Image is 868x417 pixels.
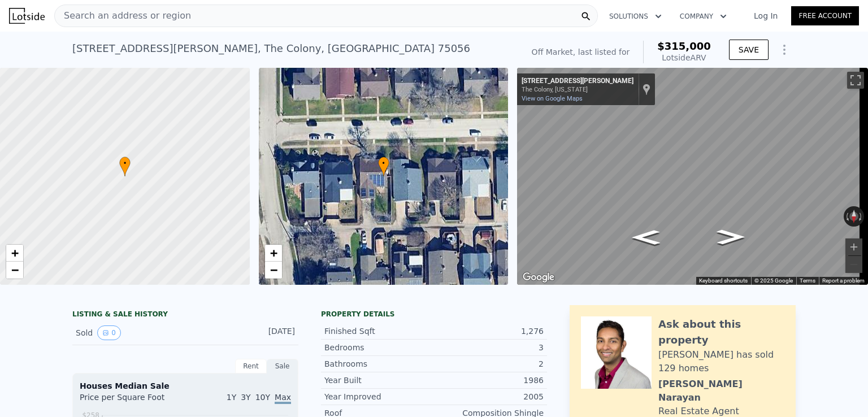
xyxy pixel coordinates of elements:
span: 3Y [241,393,250,402]
button: View historical data [97,325,121,340]
div: 1,276 [434,325,544,337]
div: Lotside ARV [657,52,711,63]
div: 3 [434,342,544,353]
div: Sold [76,325,176,340]
div: Map [517,68,868,285]
span: − [270,263,277,277]
span: © 2025 Google [754,277,793,284]
button: Keyboard shortcuts [699,277,748,285]
div: • [378,157,389,176]
div: Year Improved [324,391,434,402]
a: Log In [740,10,791,21]
path: Go West, Caldwell Ave [705,226,757,247]
div: Year Built [324,375,434,386]
button: Rotate counterclockwise [844,206,850,227]
span: • [119,158,131,168]
div: 2005 [434,391,544,402]
div: Sale [267,359,298,373]
a: Zoom out [265,262,282,279]
div: Price per Square Foot [80,392,185,410]
button: Reset the view [849,206,858,227]
div: LISTING & SALE HISTORY [72,310,298,321]
div: Street View [517,68,868,285]
a: Zoom in [6,245,23,262]
div: 1986 [434,375,544,386]
div: Property details [321,310,547,319]
button: Toggle fullscreen view [847,72,864,89]
span: − [11,263,19,277]
div: • [119,157,131,176]
div: 2 [434,358,544,370]
a: Open this area in Google Maps (opens a new window) [520,270,557,285]
button: Solutions [600,6,671,27]
div: Finished Sqft [324,325,434,337]
div: [STREET_ADDRESS][PERSON_NAME] [522,77,633,86]
span: Max [275,393,291,404]
div: Rent [235,359,267,373]
div: [STREET_ADDRESS][PERSON_NAME] , The Colony , [GEOGRAPHIC_DATA] 75056 [72,41,470,57]
span: • [378,158,389,168]
a: Report a problem [822,277,865,284]
div: Bathrooms [324,358,434,370]
div: Houses Median Sale [80,380,291,392]
span: 1Y [227,393,236,402]
img: Lotside [9,8,45,24]
button: Zoom in [845,238,862,255]
path: Go East, Caldwell Ave [620,227,672,248]
a: View on Google Maps [522,95,583,102]
a: Free Account [791,6,859,25]
button: Rotate clockwise [858,206,865,227]
div: Off Market, last listed for [532,46,630,58]
div: [PERSON_NAME] has sold 129 homes [658,348,784,375]
button: Show Options [773,38,796,61]
a: Show location on map [643,83,650,95]
div: The Colony, [US_STATE] [522,86,633,93]
div: [PERSON_NAME] Narayan [658,377,784,405]
div: [DATE] [245,325,295,340]
span: + [11,246,19,260]
span: + [270,246,277,260]
button: Zoom out [845,256,862,273]
button: SAVE [729,40,769,60]
div: Ask about this property [658,316,784,348]
a: Zoom out [6,262,23,279]
span: $315,000 [657,40,711,52]
img: Google [520,270,557,285]
a: Zoom in [265,245,282,262]
div: Bedrooms [324,342,434,353]
span: Search an address or region [55,9,191,23]
span: 10Y [255,393,270,402]
button: Company [671,6,736,27]
a: Terms (opens in new tab) [800,277,815,284]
